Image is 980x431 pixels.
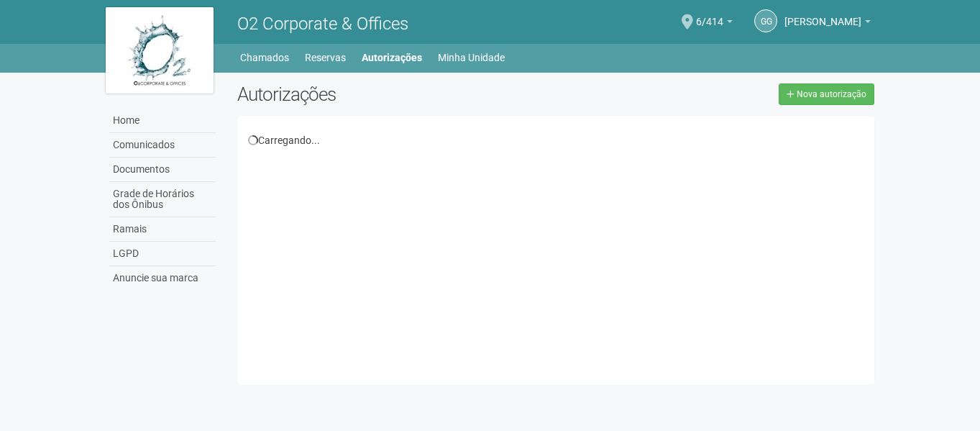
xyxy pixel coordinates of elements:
a: Documentos [109,158,216,182]
img: logo.jpg [106,7,214,94]
span: O2 Corporate & Offices [237,14,408,34]
a: Ramais [109,217,216,242]
a: GG [754,9,777,32]
a: Home [109,109,216,133]
a: Autorizações [362,47,422,68]
span: Giselle Guimarães [784,2,861,27]
h2: Autorizações [237,83,545,105]
a: 6/414 [696,18,733,30]
a: Nova autorização [779,83,874,105]
a: Chamados [240,47,289,68]
a: Anuncie sua marca [109,266,216,290]
a: Reservas [305,47,346,68]
a: Minha Unidade [438,47,505,68]
a: LGPD [109,242,216,266]
span: 6/414 [696,2,723,27]
a: [PERSON_NAME] [784,18,871,30]
a: Grade de Horários dos Ônibus [109,182,216,217]
a: Comunicados [109,133,216,158]
div: Carregando... [248,134,864,147]
span: Nova autorização [797,89,866,99]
